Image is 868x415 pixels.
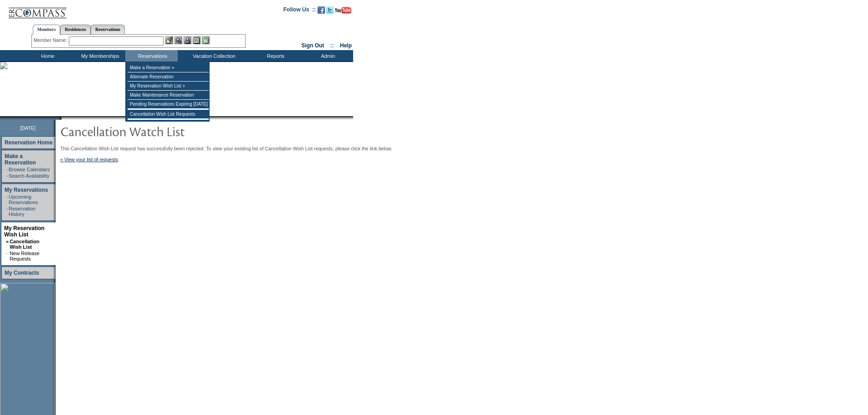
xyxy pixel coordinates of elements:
[283,5,316,16] td: Follow Us ::
[330,42,334,49] span: ::
[125,50,178,61] td: Reservations
[318,6,325,14] img: Become our fan on Facebook
[128,91,209,100] td: Make Maintenance Reservation
[128,82,209,91] td: My Reservation Wish List »
[60,146,406,162] div: This Cancellation Wish List request has successfully been rejected. To view your existing list of...
[128,72,209,82] td: Alternate Reservation
[128,100,209,109] td: Pending Reservations Expiring [DATE]
[6,251,9,261] td: ·
[193,36,200,44] img: Reservations
[33,25,61,35] a: Members
[6,173,8,179] td: ·
[20,125,36,131] span: [DATE]
[6,239,9,244] b: »
[178,50,248,61] td: Vacation Collection
[9,194,38,205] a: Upcoming Reservations
[6,167,8,172] td: ·
[62,116,62,120] img: blank.gif
[175,36,182,44] img: View
[326,6,334,14] img: Follow us on Twitter
[9,167,50,172] a: Browse Calendars
[335,9,351,15] a: Subscribe to our YouTube Channel
[60,122,242,140] img: pgTtlCancellationNotification.gif
[91,25,125,34] a: Reservations
[165,36,173,44] img: b_edit.gif
[5,270,39,276] a: My Contracts
[6,194,8,205] td: ·
[5,187,48,193] a: My Reservations
[73,50,125,61] td: My Memberships
[184,36,191,44] img: Impersonate
[58,116,62,120] img: promoShadowLeftCorner.gif
[9,173,49,179] a: Search Availability
[326,9,334,15] a: Follow us on Twitter
[21,50,73,61] td: Home
[340,42,352,49] a: Help
[202,36,210,44] img: b_calculator.gif
[4,225,45,238] a: My Reservation Wish List
[5,153,36,166] a: Make a Reservation
[128,63,209,72] td: Make a Reservation »
[10,239,39,250] a: Cancellation Wish List
[335,7,351,14] img: Subscribe to our YouTube Channel
[34,36,69,44] div: Member Name:
[128,110,209,119] td: Cancellation Wish List Requests
[301,50,353,61] td: Admin
[60,25,91,34] a: Residences
[248,50,301,61] td: Reports
[9,206,36,217] a: Reservation History
[10,251,39,261] a: New Release Requests
[301,42,324,49] a: Sign Out
[6,206,8,217] td: ·
[5,139,52,146] a: Reservation Home
[318,9,325,15] a: Become our fan on Facebook
[60,157,118,162] a: « View your list of requests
